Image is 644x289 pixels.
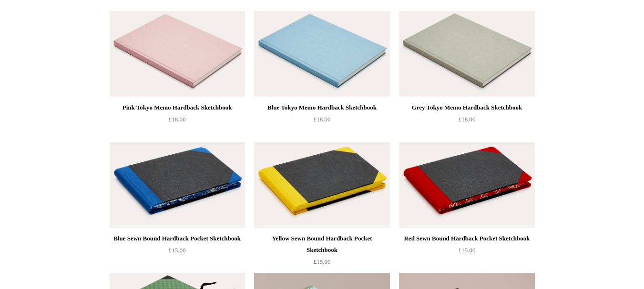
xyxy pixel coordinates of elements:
div: Red Sewn Bound Hardback Pocket Sketchbook [401,233,532,244]
img: Yellow Sewn Bound Hardback Pocket Sketchbook [254,142,389,228]
a: Grey Tokyo Memo Hardback Sketchbook £18.00 [399,102,534,141]
span: £15.00 [459,247,476,254]
img: Blue Tokyo Memo Hardback Sketchbook [254,11,389,97]
img: Pink Tokyo Memo Hardback Sketchbook [110,11,245,97]
a: Blue Sewn Bound Hardback Pocket Sketchbook £15.00 [110,233,245,272]
a: Yellow Sewn Bound Hardback Pocket Sketchbook Yellow Sewn Bound Hardback Pocket Sketchbook [254,142,389,228]
a: Pink Tokyo Memo Hardback Sketchbook £18.00 [110,102,245,141]
span: £15.00 [169,247,186,254]
div: Yellow Sewn Bound Hardback Pocket Sketchbook [256,233,387,256]
div: Blue Sewn Bound Hardback Pocket Sketchbook [112,233,243,244]
a: Yellow Sewn Bound Hardback Pocket Sketchbook £15.00 [254,233,389,272]
img: Red Sewn Bound Hardback Pocket Sketchbook [399,142,534,228]
a: Red Sewn Bound Hardback Pocket Sketchbook Red Sewn Bound Hardback Pocket Sketchbook [399,142,534,228]
a: Blue Sewn Bound Hardback Pocket Sketchbook Blue Sewn Bound Hardback Pocket Sketchbook [110,142,245,228]
img: Grey Tokyo Memo Hardback Sketchbook [399,11,534,97]
a: Pink Tokyo Memo Hardback Sketchbook Pink Tokyo Memo Hardback Sketchbook [110,11,245,97]
span: £18.00 [314,116,331,123]
a: Red Sewn Bound Hardback Pocket Sketchbook £15.00 [399,233,534,272]
div: Blue Tokyo Memo Hardback Sketchbook [256,102,387,113]
span: £18.00 [169,116,186,123]
div: Grey Tokyo Memo Hardback Sketchbook [401,102,532,113]
img: Blue Sewn Bound Hardback Pocket Sketchbook [110,142,245,228]
div: Pink Tokyo Memo Hardback Sketchbook [112,102,243,113]
a: Blue Tokyo Memo Hardback Sketchbook Blue Tokyo Memo Hardback Sketchbook [254,11,389,97]
span: £18.00 [459,116,476,123]
a: Blue Tokyo Memo Hardback Sketchbook £18.00 [254,102,389,141]
a: Grey Tokyo Memo Hardback Sketchbook Grey Tokyo Memo Hardback Sketchbook [399,11,534,97]
span: £15.00 [314,258,331,265]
